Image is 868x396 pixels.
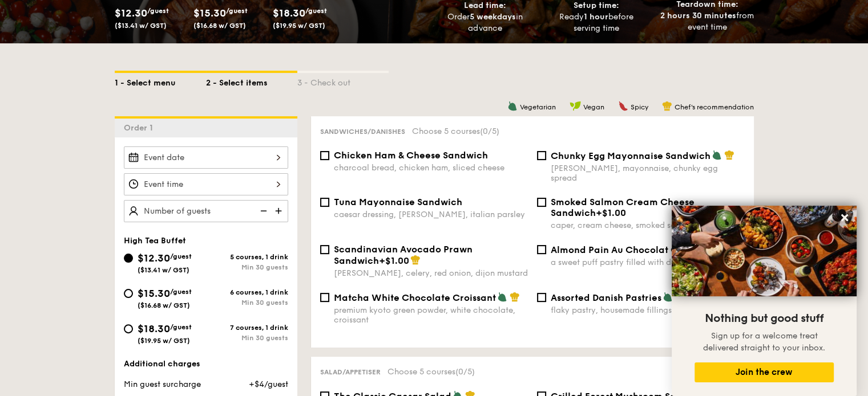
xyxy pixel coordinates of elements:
[537,198,546,207] input: Smoked Salmon Cream Cheese Sandwich+$1.00caper, cream cheese, smoked salmon
[537,245,546,254] input: Almond Pain Au Chocolat Croissanta sweet puff pastry filled with dark chocolate
[320,293,329,302] input: Matcha White Chocolate Croissantpremium kyoto green powder, white chocolate, croissant
[497,292,507,302] img: icon-vegetarian.fe4039eb.svg
[662,101,672,111] img: icon-chef-hat.a58ddaea.svg
[115,7,147,19] span: $12.30
[551,244,714,255] span: Almond Pain Au Chocolat Croissant
[574,1,619,10] span: Setup time:
[537,151,546,160] input: Chunky Egg Mayonnaise Sandwich[PERSON_NAME], mayonnaise, chunky egg spread
[695,362,834,382] button: Join the crew
[138,266,189,274] span: ($13.41 w/ GST)
[138,252,170,264] span: $12.30
[254,200,271,222] img: icon-reduce.1d2dbef1.svg
[551,305,745,315] div: flaky pastry, housemade fillings
[334,210,528,219] div: caesar dressing, [PERSON_NAME], italian parsley
[464,1,506,10] span: Lead time:
[551,150,710,161] span: Chunky Egg Mayonnaise Sandwich
[320,198,329,207] input: Tuna Mayonnaise Sandwichcaesar dressing, [PERSON_NAME], italian parsley
[115,22,167,30] span: ($13.41 w/ GST)
[297,73,389,89] div: 3 - Check out
[320,245,329,254] input: Scandinavian Avocado Prawn Sandwich+$1.00[PERSON_NAME], celery, red onion, dijon mustard
[410,255,421,265] img: icon-chef-hat.a58ddaea.svg
[124,146,288,169] input: Event date
[124,200,288,222] input: Number of guests
[138,322,170,335] span: $18.30
[124,289,133,298] input: $15.30/guest($16.68 w/ GST)6 courses, 1 drinkMin 30 guests
[551,197,695,218] span: Smoked Salmon Cream Cheese Sandwich
[273,22,325,30] span: ($19.95 w/ GST)
[271,200,288,222] img: icon-add.58712e84.svg
[138,287,170,300] span: $15.30
[551,164,745,183] div: [PERSON_NAME], mayonnaise, chunky egg spread
[724,150,734,160] img: icon-chef-hat.a58ddaea.svg
[672,206,857,296] img: DSC07876-Edit02-Large.jpeg
[334,292,496,303] span: Matcha White Chocolate Croissant
[124,379,201,389] span: Min guest surcharge
[660,11,736,21] strong: 2 hours 30 minutes
[170,323,192,331] span: /guest
[551,221,745,230] div: caper, cream cheese, smoked salmon
[520,103,556,111] span: Vegetarian
[334,150,488,161] span: Chicken Ham & Cheese Sandwich
[305,7,327,15] span: /guest
[703,331,825,353] span: Sign up for a welcome treat delivered straight to your inbox.
[124,254,133,263] input: $12.30/guest($13.41 w/ GST)5 courses, 1 drinkMin 30 guests
[412,126,499,136] span: Choose 5 courses
[656,10,758,33] div: from event time
[379,255,409,266] span: +$1.00
[551,258,745,267] div: a sweet puff pastry filled with dark chocolate
[124,173,288,195] input: Event time
[631,103,648,111] span: Spicy
[138,337,190,345] span: ($19.95 w/ GST)
[334,244,473,266] span: Scandinavian Avocado Prawn Sandwich
[320,151,329,160] input: Chicken Ham & Cheese Sandwichcharcoal bread, chicken ham, sliced cheese
[584,12,608,22] strong: 1 hour
[663,292,673,302] img: icon-vegetarian.fe4039eb.svg
[206,334,288,342] div: Min 30 guests
[124,236,186,246] span: High Tea Buffet
[835,209,854,227] button: Close
[334,197,462,207] span: Tuna Mayonnaise Sandwich
[115,73,206,89] div: 1 - Select menu
[138,301,190,309] span: ($16.68 w/ GST)
[206,263,288,271] div: Min 30 guests
[675,103,754,111] span: Chef's recommendation
[124,358,288,370] div: Additional charges
[334,163,528,173] div: charcoal bread, chicken ham, sliced cheese
[618,101,628,111] img: icon-spicy.37a8142b.svg
[537,293,546,302] input: Assorted Danish Pastriesflaky pastry, housemade fillings
[507,101,518,111] img: icon-vegetarian.fe4039eb.svg
[596,207,626,218] span: +$1.00
[334,268,528,278] div: [PERSON_NAME], celery, red onion, dijon mustard
[193,22,246,30] span: ($16.68 w/ GST)
[147,7,169,15] span: /guest
[226,7,248,15] span: /guest
[273,7,305,19] span: $18.30
[387,367,475,377] span: Choose 5 courses
[124,324,133,333] input: $18.30/guest($19.95 w/ GST)7 courses, 1 drinkMin 30 guests
[480,126,499,136] span: (0/5)
[206,73,297,89] div: 2 - Select items
[551,292,661,303] span: Assorted Danish Pastries
[434,11,536,34] div: Order in advance
[206,288,288,296] div: 6 courses, 1 drink
[248,379,288,389] span: +$4/guest
[206,324,288,332] div: 7 courses, 1 drink
[705,312,823,325] span: Nothing but good stuff
[570,101,581,111] img: icon-vegan.f8ff3823.svg
[455,367,475,377] span: (0/5)
[510,292,520,302] img: icon-chef-hat.a58ddaea.svg
[124,123,158,133] span: Order 1
[545,11,647,34] div: Ready before serving time
[712,150,722,160] img: icon-vegetarian.fe4039eb.svg
[320,128,405,136] span: Sandwiches/Danishes
[193,7,226,19] span: $15.30
[170,288,192,296] span: /guest
[470,12,516,22] strong: 5 weekdays
[206,253,288,261] div: 5 courses, 1 drink
[206,299,288,307] div: Min 30 guests
[334,305,528,325] div: premium kyoto green powder, white chocolate, croissant
[170,252,192,260] span: /guest
[583,103,604,111] span: Vegan
[320,368,381,376] span: Salad/Appetiser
